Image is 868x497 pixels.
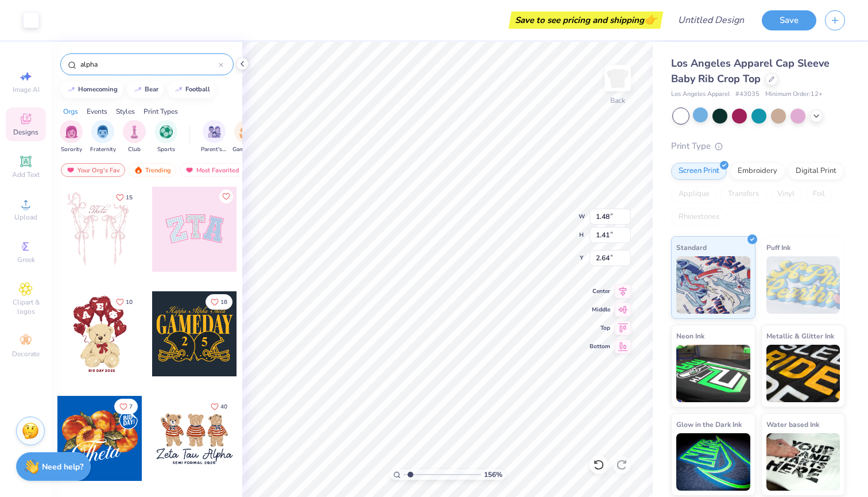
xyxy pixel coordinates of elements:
span: Water based Ink [766,418,819,430]
button: Like [206,294,232,310]
img: Neon Ink [676,345,750,402]
div: filter for Game Day [232,120,259,154]
span: 10 [126,299,133,305]
span: Parent's Weekend [201,145,227,154]
img: Water based Ink [766,433,840,491]
span: Sports [157,145,175,154]
img: trending.gif [134,166,143,174]
div: Save to see pricing and shipping [511,11,660,29]
img: Puff Ink [766,256,840,314]
span: 18 [220,299,227,305]
img: Club Image [128,125,141,138]
div: Events [87,106,107,117]
img: trend_line.gif [174,86,183,93]
span: Clipart & logos [6,298,46,316]
span: Game Day [232,145,259,154]
span: 15 [126,195,133,201]
div: Print Type [671,140,845,153]
button: filter button [232,120,259,154]
div: Trending [129,163,176,177]
span: Glow in the Dark Ink [676,418,742,430]
img: Game Day Image [239,125,253,138]
input: Try "Alpha" [79,59,219,70]
button: filter button [154,120,177,154]
div: Digital Print [788,163,844,180]
div: football [185,86,210,93]
span: 156 % [484,469,502,480]
img: Sorority Image [65,125,78,138]
div: Your Org's Fav [61,163,125,177]
span: Greek [17,255,35,264]
img: Sports Image [160,125,173,138]
img: Back [606,67,629,90]
span: Puff Ink [766,241,790,253]
span: Bottom [590,342,610,350]
button: Like [111,190,138,205]
strong: Need help? [42,461,83,472]
img: Standard [676,256,750,314]
img: Metallic & Glitter Ink [766,345,840,402]
span: Metallic & Glitter Ink [766,330,834,342]
button: football [168,81,215,98]
div: Rhinestones [671,209,727,226]
button: Like [111,294,138,310]
span: Standard [676,241,707,253]
button: filter button [123,120,146,154]
div: Back [610,95,625,106]
span: Upload [14,213,37,222]
div: filter for Club [123,120,146,154]
button: Like [206,399,232,414]
img: most_fav.gif [185,166,194,174]
img: trend_line.gif [133,86,142,93]
span: Sorority [61,145,82,154]
span: Image AI [13,85,40,94]
button: Save [762,10,816,30]
span: Center [590,287,610,295]
div: Print Types [144,106,178,117]
img: trend_line.gif [67,86,76,93]
button: filter button [90,120,116,154]
div: homecoming [78,86,118,93]
div: filter for Sorority [60,120,83,154]
div: Embroidery [730,163,785,180]
span: Middle [590,306,610,314]
span: Decorate [12,349,40,359]
button: filter button [201,120,227,154]
button: Like [219,190,233,203]
span: 40 [220,404,227,410]
div: filter for Parent's Weekend [201,120,227,154]
span: Top [590,324,610,332]
img: Glow in the Dark Ink [676,433,750,491]
span: Fraternity [90,145,116,154]
div: Foil [805,186,832,203]
span: Minimum Order: 12 + [765,90,823,99]
div: filter for Sports [154,120,177,154]
div: bear [145,86,158,93]
img: Fraternity Image [96,125,109,138]
img: Parent's Weekend Image [208,125,221,138]
div: Styles [116,106,135,117]
span: Add Text [12,170,40,179]
div: Applique [671,186,717,203]
div: Orgs [63,106,78,117]
button: filter button [60,120,83,154]
span: Club [128,145,141,154]
div: filter for Fraternity [90,120,116,154]
img: most_fav.gif [66,166,75,174]
span: Los Angeles Apparel Cap Sleeve Baby Rib Crop Top [671,56,830,86]
span: Los Angeles Apparel [671,90,730,99]
span: 7 [129,404,133,410]
span: Designs [13,128,38,137]
button: bear [127,81,164,98]
span: # 43035 [735,90,759,99]
button: Like [114,399,138,414]
div: Screen Print [671,163,727,180]
div: Transfers [720,186,766,203]
div: Most Favorited [180,163,245,177]
div: Vinyl [770,186,802,203]
span: Neon Ink [676,330,704,342]
span: 👉 [644,13,657,26]
button: homecoming [60,81,123,98]
input: Untitled Design [669,9,753,32]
